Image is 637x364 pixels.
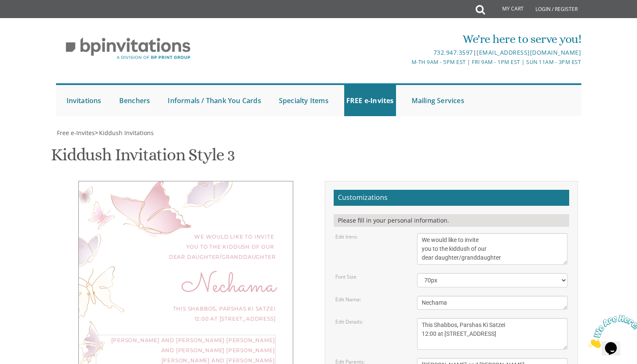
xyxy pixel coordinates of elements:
a: 732.947.3597 [434,48,473,56]
label: Edit Name: [335,296,361,303]
a: Invitations [64,85,104,116]
textarea: We would like to invite you to the kiddush of our dear daughter/granddaughter [417,233,568,265]
h2: Customizations [334,190,569,206]
span: > [95,129,154,137]
label: Font Size [335,273,356,280]
a: [EMAIL_ADDRESS][DOMAIN_NAME] [476,48,581,56]
div: Nechama [96,281,276,291]
div: M-Th 9am - 5pm EST | Fri 9am - 1pm EST | Sun 11am - 3pm EST [231,58,581,66]
a: Mailing Services [409,85,466,116]
a: Informals / Thank You Cards [166,85,263,116]
textarea: This Shabbos, Parshas Vayigash at our home [STREET_ADDRESS] [417,318,568,350]
h1: Kiddush Invitation Style 3 [51,146,235,170]
iframe: chat widget [585,311,637,351]
a: Kiddush Invitations [98,129,154,137]
span: Kiddush Invitations [99,129,154,137]
a: FREE e-Invites [344,85,396,116]
label: Edit Details: [335,318,363,325]
textarea: Nechama [417,296,568,310]
div: | [231,48,581,58]
img: Chat attention grabber [3,3,56,37]
a: My Cart [484,1,530,18]
div: We're here to serve you! [231,31,581,48]
div: This Shabbos, Parshas Ki Satzei 12:00 at [STREET_ADDRESS] [96,304,276,324]
label: Edit Intro: [335,233,358,240]
a: Free e-Invites [56,129,95,137]
div: Please fill in your personal information. [334,214,569,227]
a: Specialty Items [277,85,331,116]
img: BP Invitation Loft [56,31,201,66]
a: Benchers [117,85,153,116]
div: We would like to invite you to the kiddush of our dear daughter/granddaughter [96,232,276,262]
span: Free e-Invites [57,129,95,137]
